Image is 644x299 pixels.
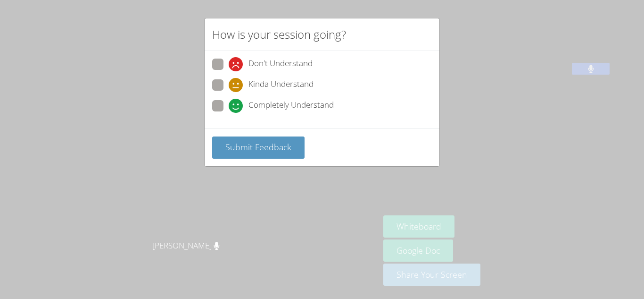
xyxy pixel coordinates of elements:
[212,137,305,159] button: Submit Feedback
[248,57,313,71] span: Don't Understand
[225,141,291,153] span: Submit Feedback
[212,26,346,43] h2: How is your session going?
[248,78,314,92] span: Kinda Understand
[248,99,334,113] span: Completely Understand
